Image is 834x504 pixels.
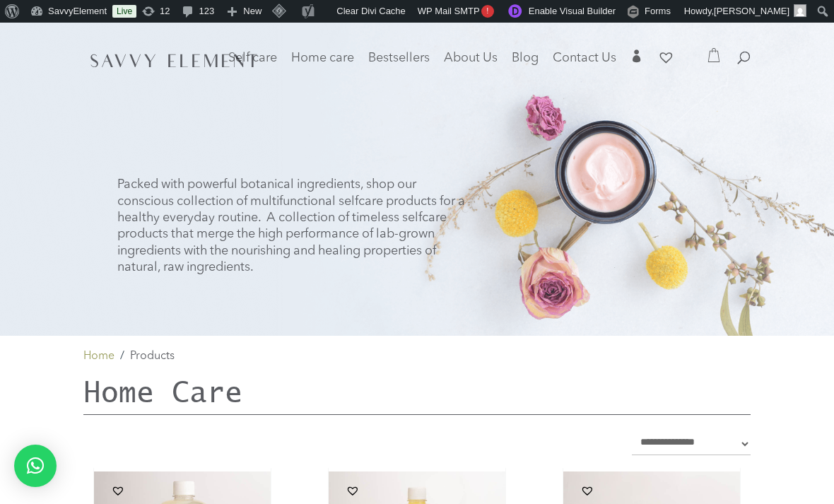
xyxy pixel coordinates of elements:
[444,53,498,73] a: About Us
[368,52,430,64] span: Bestsellers
[553,53,616,73] a: Contact Us
[632,433,751,455] select: Shop order
[368,53,430,73] a: Bestsellers
[512,52,539,64] span: Blog
[112,5,136,18] a: Live
[86,49,262,71] img: SavvyElement
[228,52,277,64] span: Self care
[630,49,643,73] a: 
[512,53,539,73] a: Blog
[630,49,643,62] span: 
[130,351,175,362] span: Products
[83,375,751,414] h2: Home Care
[291,53,354,81] a: Home care
[120,347,124,365] span: /
[291,52,354,64] span: Home care
[481,5,494,18] span: !
[117,178,465,274] span: Packed with powerful botanical ingredients, shop our conscious collection of multifunctional self...
[83,347,114,365] a: Home
[553,52,616,64] span: Contact Us
[228,53,277,81] a: Self care
[714,6,789,16] span: [PERSON_NAME]
[444,52,498,64] span: About Us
